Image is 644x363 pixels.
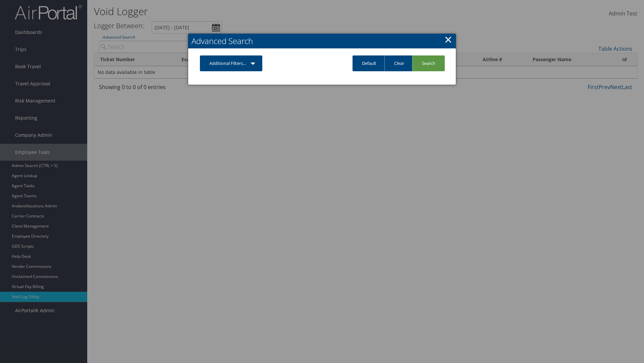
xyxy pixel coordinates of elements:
a: Clear [384,55,414,71]
h2: Advanced Search [188,34,456,48]
a: Search [412,55,445,71]
a: Additional Filters... [200,55,262,71]
a: Close [444,33,452,46]
a: Default [353,55,386,71]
